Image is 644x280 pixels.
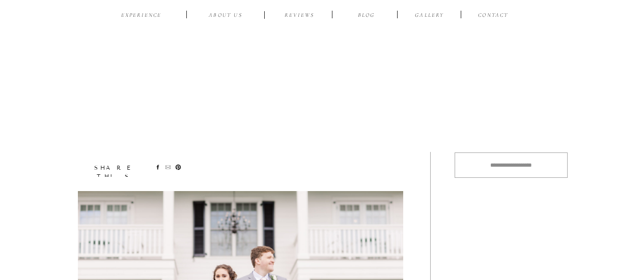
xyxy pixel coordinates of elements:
[477,11,511,21] a: CONTACT
[275,11,324,21] a: reviews
[413,11,447,21] a: Gallery
[118,11,165,21] a: EXPERIENCE
[77,164,151,173] p: share this post:
[350,11,383,21] a: BLOG
[202,11,250,21] a: ABOUT US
